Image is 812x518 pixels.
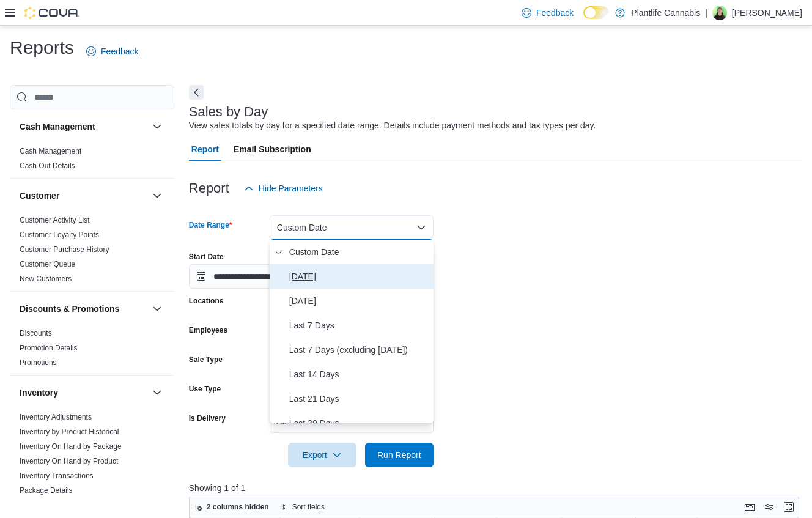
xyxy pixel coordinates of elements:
button: Enter fullscreen [781,500,796,514]
span: Inventory by Product Historical [20,427,119,437]
span: Cash Out Details [20,161,75,171]
button: Discounts & Promotions [150,302,164,316]
span: [DATE] [289,269,429,284]
span: Run Report [377,449,421,461]
span: Last 14 Days [289,367,429,382]
a: Cash Out Details [20,161,75,170]
h3: Customer [20,190,59,202]
button: Customer [150,188,164,203]
img: Cova [24,7,79,19]
span: Inventory Transactions [20,471,94,481]
span: Customer Activity List [20,215,90,225]
span: Export [295,443,349,467]
div: Select listbox [270,240,434,423]
a: Customer Purchase History [20,245,109,254]
button: Sort fields [275,500,330,514]
p: Showing 1 of 1 [189,482,805,494]
a: Inventory On Hand by Product [20,457,118,465]
label: Is Delivery [189,413,226,423]
div: Discounts & Promotions [10,326,174,375]
a: Customer Activity List [20,216,90,224]
a: Promotions [20,358,57,367]
a: Package Details [20,486,73,495]
button: Export [288,443,356,467]
label: Locations [189,296,224,306]
span: Customer Purchase History [20,245,109,254]
button: Run Report [365,443,434,467]
span: Customer Queue [20,259,75,269]
h3: Report [189,181,229,196]
label: Date Range [189,220,232,230]
a: Customer Loyalty Points [20,231,99,239]
span: Last 21 Days [289,391,429,406]
span: Last 7 Days (excluding [DATE]) [289,342,429,357]
span: [DATE] [289,294,429,308]
span: Last 30 Days [289,416,429,431]
a: Inventory Adjustments [20,413,92,421]
a: Inventory Transactions [20,472,94,480]
span: Inventory On Hand by Package [20,442,122,451]
span: Hide Parameters [259,182,323,194]
a: Inventory by Product Historical [20,427,119,436]
button: Next [189,85,204,100]
p: | [705,6,707,20]
span: Report [191,137,219,161]
div: Cash Management [10,144,174,178]
span: Inventory Adjustments [20,412,92,422]
button: Inventory [20,387,147,399]
span: Feedback [536,7,574,19]
span: Discounts [20,328,52,338]
input: Dark Mode [583,6,609,19]
span: Email Subscription [234,137,311,161]
button: Discounts & Promotions [20,303,147,315]
label: Use Type [189,384,221,394]
span: Custom Date [289,245,429,259]
h1: Reports [10,35,74,60]
a: Discounts [20,329,52,338]
span: Dark Mode [583,19,584,20]
label: Employees [189,325,227,335]
a: Feedback [81,39,143,64]
button: Cash Management [150,119,164,134]
label: Start Date [189,252,224,262]
button: Custom Date [270,215,434,240]
a: Inventory On Hand by Package [20,442,122,451]
button: 2 columns hidden [190,500,274,514]
h3: Cash Management [20,120,95,133]
a: Cash Management [20,147,81,155]
p: [PERSON_NAME] [732,6,802,20]
label: Sale Type [189,355,223,364]
span: New Customers [20,274,72,284]
span: Package Details [20,486,73,495]
div: Jim Stevenson [712,6,727,20]
button: Hide Parameters [239,176,328,201]
h3: Sales by Day [189,105,268,119]
span: Sort fields [292,502,325,512]
span: Last 7 Days [289,318,429,333]
span: Cash Management [20,146,81,156]
a: Customer Queue [20,260,75,268]
p: Plantlife Cannabis [631,6,700,20]
span: Promotions [20,358,57,368]
span: Customer Loyalty Points [20,230,99,240]
a: Promotion Details [20,344,78,352]
button: Cash Management [20,120,147,133]
a: Feedback [517,1,578,25]
button: Inventory [150,385,164,400]
h3: Inventory [20,387,58,399]
button: Customer [20,190,147,202]
div: View sales totals by day for a specified date range. Details include payment methods and tax type... [189,119,596,132]
span: Inventory On Hand by Product [20,456,118,466]
div: Customer [10,213,174,291]
span: Promotion Details [20,343,78,353]
h3: Discounts & Promotions [20,303,119,315]
span: Feedback [101,45,138,57]
a: New Customers [20,275,72,283]
button: Keyboard shortcuts [742,500,757,514]
span: 2 columns hidden [207,502,269,512]
input: Press the down key to open a popover containing a calendar. [189,264,306,289]
button: Display options [762,500,777,514]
